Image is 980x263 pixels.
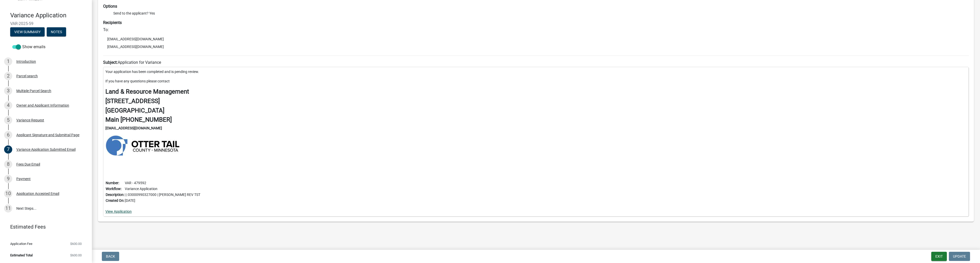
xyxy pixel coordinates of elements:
[931,252,947,261] button: Exit
[4,204,12,212] div: 11
[125,180,201,186] td: VAR - 479592
[4,145,12,154] div: 7
[125,186,201,192] td: Variance Application
[16,60,36,63] div: Introduction
[70,242,82,245] span: $600.00
[4,175,12,183] div: 9
[105,97,160,105] strong: [STREET_ADDRESS]
[16,118,44,122] div: Variance Request
[105,126,162,130] strong: [EMAIL_ADDRESS][DOMAIN_NAME]
[106,193,124,197] b: Description:
[70,254,82,257] span: $600.00
[105,107,164,114] strong: [GEOGRAPHIC_DATA]
[106,198,124,203] b: Created On:
[10,254,33,257] span: Estimated Total
[16,133,79,137] div: Applicant Signature and Submittal Page
[953,254,966,258] span: Update
[105,79,966,84] p: If you have any questions please contact
[106,254,115,258] span: Back
[103,27,969,32] h6: To:
[10,27,45,36] button: View Summary
[103,60,969,65] h6: Application for Variance
[106,187,121,191] b: Workflow:
[103,20,122,25] strong: Recipients
[12,44,45,50] label: Show emails
[125,198,201,204] td: [DATE]
[10,21,82,26] span: VAR-2025-59
[16,192,59,195] div: Application Accepted Email
[113,11,969,16] li: Send to the applicant? Yes
[16,104,69,107] div: Owner and Applicant Information
[4,116,12,124] div: 5
[4,131,12,139] div: 6
[10,12,88,19] h4: Variance Application
[103,43,969,51] li: [EMAIL_ADDRESS][DOMAIN_NAME]
[103,60,118,65] strong: Subject:
[125,192,201,198] td: | | 03000990327000 | [PERSON_NAME] REV TST
[103,35,969,43] li: [EMAIL_ADDRESS][DOMAIN_NAME]
[105,116,172,123] strong: Main [PHONE_NUMBER]
[105,88,189,95] strong: Land & Resource Management
[4,222,84,232] a: Estimated Fees
[10,30,45,34] wm-modal-confirm: Summary
[105,69,966,74] p: Your application has been completed and is pending review.
[105,135,180,156] img: https://ottertailcountymn.us/wp-content/uploads/2018/11/EC-brand-blue-horizontal-400x112.jpg
[105,209,132,214] a: View Application
[47,27,66,36] button: Notes
[4,160,12,168] div: 8
[4,87,12,95] div: 3
[16,177,31,181] div: Payment
[4,57,12,66] div: 1
[4,190,12,198] div: 10
[4,72,12,80] div: 2
[949,252,970,261] button: Update
[16,148,76,151] div: Variance Application Submitted Email
[16,89,51,93] div: Multiple Parcel Search
[4,101,12,109] div: 4
[102,252,119,261] button: Back
[47,30,66,34] wm-modal-confirm: Notes
[106,181,119,185] b: Number:
[103,4,117,9] strong: Options
[16,74,38,78] div: Parcel search
[10,242,32,245] span: Application Fee
[16,162,40,166] div: Fees Due Email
